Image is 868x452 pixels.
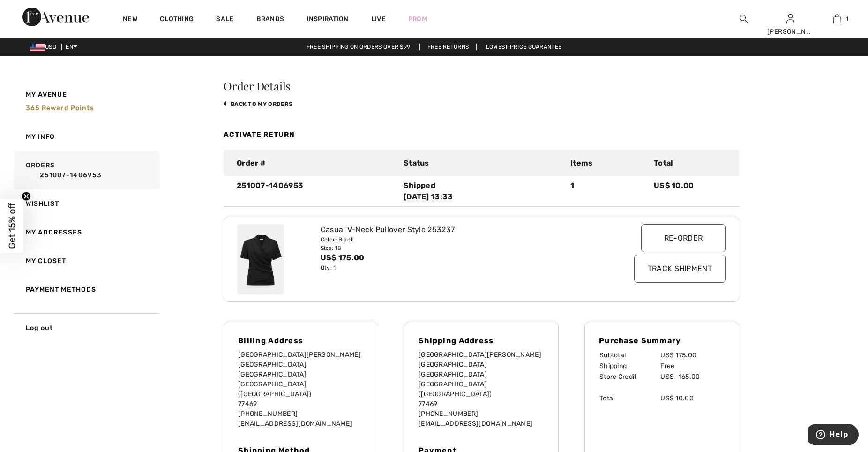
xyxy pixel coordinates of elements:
[660,361,725,371] td: Free
[12,313,160,342] a: Log out
[30,44,60,50] span: USD
[66,44,77,50] span: EN
[12,122,160,151] a: My Info
[321,235,601,244] div: Color: Black
[160,15,194,25] a: Clothing
[846,15,848,23] span: 1
[321,264,601,272] div: Qty: 1
[599,336,725,345] h4: Purchase Summary
[419,350,544,429] p: [GEOGRAPHIC_DATA][PERSON_NAME] [GEOGRAPHIC_DATA] [GEOGRAPHIC_DATA] [GEOGRAPHIC_DATA] ([GEOGRAPHIC...
[238,350,364,429] p: [GEOGRAPHIC_DATA][PERSON_NAME] [GEOGRAPHIC_DATA] [GEOGRAPHIC_DATA] [GEOGRAPHIC_DATA] ([GEOGRAPHIC...
[648,158,732,169] div: Total
[216,15,233,25] a: Sale
[767,27,813,37] div: [PERSON_NAME]
[224,101,292,107] a: back to My Orders
[7,203,17,249] span: Get 15% off
[740,13,748,24] img: search the website
[224,130,295,139] a: Activate Return
[123,15,137,25] a: New
[321,224,601,235] div: Casual V-Neck Pullover Style 253237
[599,371,660,382] td: Store Credit
[599,350,660,361] td: Subtotal
[786,14,794,23] a: Sign In
[565,158,648,169] div: Items
[237,224,284,294] img: joseph-ribkoff-tops-black_253237_1_d725_search.jpg
[22,192,31,201] button: Close teaser
[833,13,841,24] img: My Bag
[321,252,601,264] div: US$ 175.00
[660,371,725,382] td: US$ -165.00
[565,180,648,203] div: 1
[479,44,569,50] a: Lowest Price Guarantee
[660,393,725,404] td: US$ 10.00
[404,180,559,203] div: Shipped [DATE] 13:33
[30,44,45,51] img: US Dollar
[231,158,398,169] div: Order #
[634,255,726,283] input: Track Shipment
[256,15,284,25] a: Brands
[398,158,565,169] div: Status
[224,80,739,91] h3: Order Details
[12,275,160,304] a: Payment Methods
[307,15,348,25] span: Inspiration
[814,13,860,24] a: 1
[808,424,859,447] iframe: Opens a widget where you can find more information
[660,350,725,361] td: US$ 175.00
[26,90,67,99] span: My Avenue
[12,247,160,275] a: My Closet
[371,14,386,24] a: Live
[238,336,364,345] h4: Billing Address
[26,170,157,180] a: 251007-1406953
[12,189,160,218] a: Wishlist
[12,151,160,189] a: Orders
[648,180,732,203] div: US$ 10.00
[321,244,601,252] div: Size: 18
[419,44,477,50] a: Free Returns
[599,393,660,404] td: Total
[12,218,160,247] a: My Addresses
[231,180,398,203] div: 251007-1406953
[786,13,794,24] img: My Info
[22,8,89,26] img: 1ère Avenue
[419,336,544,345] h4: Shipping Address
[408,14,427,24] a: Prom
[299,44,418,50] a: Free shipping on orders over $99
[599,361,660,371] td: Shipping
[641,224,726,252] input: Re-order
[26,104,94,112] span: 365 Reward points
